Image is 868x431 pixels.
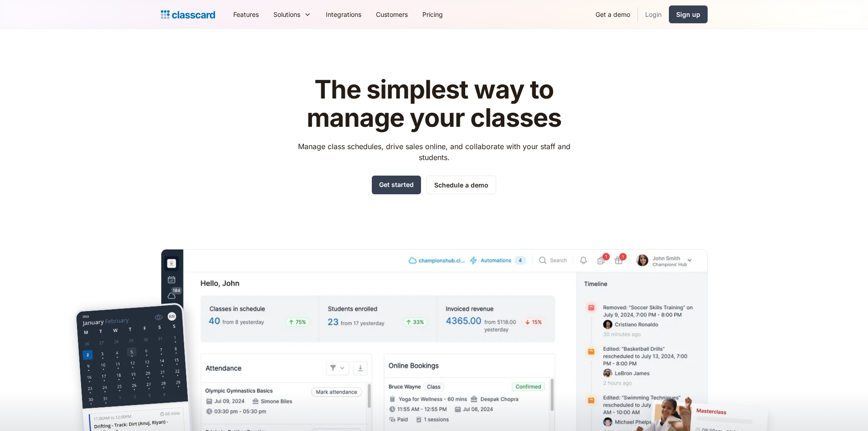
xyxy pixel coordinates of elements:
a: Integrations [318,4,369,25]
p: Manage class schedules, drive sales online, and collaborate with your staff and students. [289,141,579,163]
a: Login [638,4,669,25]
a: Get started [372,176,421,194]
div: Sign up [676,10,700,19]
a: Pricing [415,4,450,25]
a: Logo [161,8,215,21]
h1: The simplest way to manage your classes [289,76,579,132]
div: Solutions [273,10,300,19]
a: Get a demo [588,4,637,25]
a: Schedule a demo [426,176,496,194]
a: Sign up [669,5,708,23]
div: Solutions [266,4,318,25]
a: Customers [369,4,415,25]
a: Features [226,4,266,25]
